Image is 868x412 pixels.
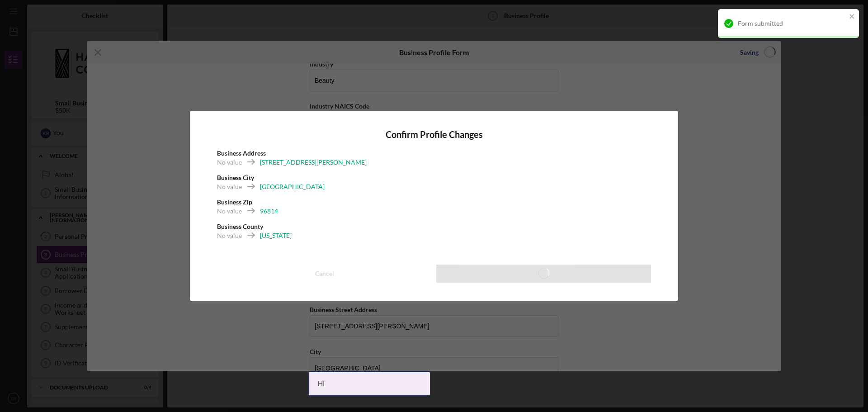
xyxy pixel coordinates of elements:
div: [GEOGRAPHIC_DATA] [260,182,325,191]
button: close [849,13,855,21]
div: HI [309,372,430,395]
div: No value [217,231,242,240]
b: Business County [217,223,263,230]
b: Business City [217,174,254,181]
button: Save [436,265,651,283]
b: Business Address [217,149,266,157]
b: Business Zip [217,198,252,206]
div: [US_STATE] [260,231,292,240]
div: Cancel [315,265,334,283]
div: [STREET_ADDRESS][PERSON_NAME] [260,158,367,167]
h4: Confirm Profile Changes [217,129,651,140]
div: No value [217,207,242,216]
div: Form submitted [738,20,846,27]
div: No value [217,158,242,167]
div: 96814 [260,207,278,216]
button: Cancel [217,265,432,283]
div: No value [217,182,242,191]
